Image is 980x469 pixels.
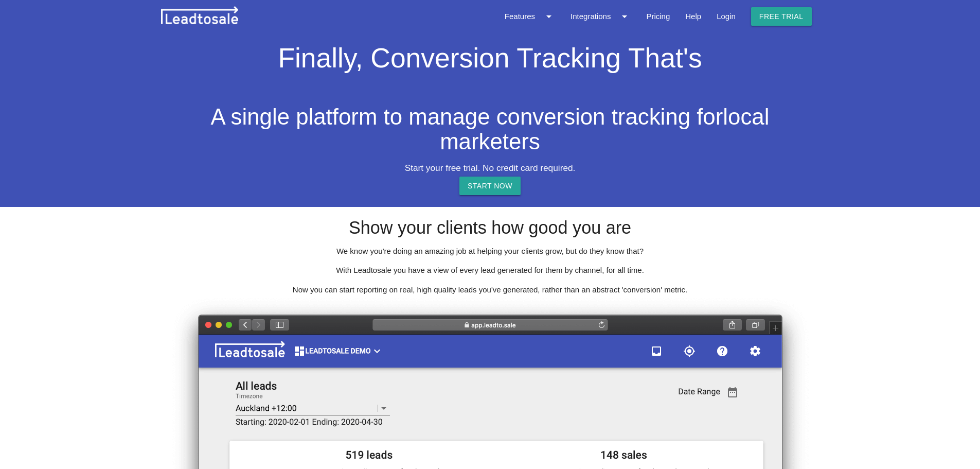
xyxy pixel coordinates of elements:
h3: Show your clients how good you are [161,218,819,238]
h2: A single platform to manage conversion tracking for [161,105,819,154]
h1: Finally, Conversion Tracking That's [161,33,819,79]
a: Free trial [751,7,812,26]
p: With Leadtosale you have a view of every lead generated for them by channel, for all time. [161,265,819,276]
a: START NOW [459,177,521,195]
p: We know you're doing an amazing job at helping your clients grow, but do they know that? [161,246,819,257]
p: Now you can start reporting on real, high quality leads you've generated, rather than an abstract... [161,284,819,296]
img: leadtosale.png [161,6,238,24]
span: local marketers [440,104,769,154]
h5: Start your free trial. No credit card required. [161,163,819,173]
